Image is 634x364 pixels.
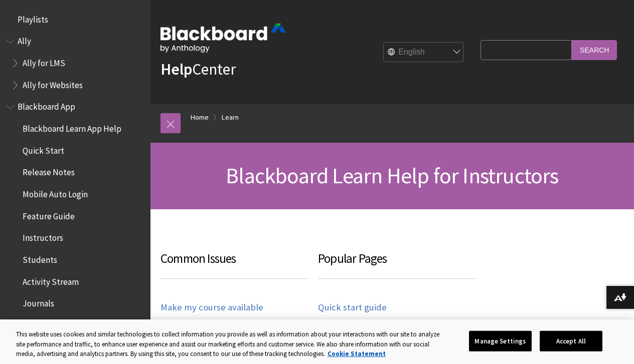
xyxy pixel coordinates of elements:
[23,77,83,90] span: Ally for Websites
[18,99,75,112] span: Blackboard App
[23,142,64,156] span: Quick Start
[18,33,31,47] span: Ally
[191,111,209,124] a: Home
[318,302,387,313] a: Quick start guide
[18,11,48,25] span: Playlists
[161,59,192,79] strong: Help
[16,329,444,359] div: This website uses cookies and similar technologies to collect information you provide as well as ...
[6,11,144,28] nav: Book outline for Playlists
[23,164,75,178] span: Release Notes
[469,330,532,351] button: Manage Settings
[23,230,63,243] span: Instructors
[572,40,617,60] input: Search
[540,330,602,351] button: Accept All
[226,162,558,189] span: Blackboard Learn Help for Instructors
[23,120,121,134] span: Blackboard Learn App Help
[318,249,475,279] h3: Popular Pages
[161,302,263,313] a: Make my course available
[384,43,464,63] select: Site Language Selector
[23,317,117,330] span: Courses and Organizations
[161,24,286,53] img: Blackboard by Anthology
[23,251,57,265] span: Students
[161,59,236,79] a: HelpCenter
[23,186,88,199] span: Mobile Auto Login
[6,33,144,94] nav: Book outline for Anthology Ally Help
[222,111,239,124] a: Learn
[23,295,54,309] span: Journals
[23,273,79,287] span: Activity Stream
[328,349,386,358] a: More information about your privacy, opens in a new tab
[161,249,308,279] h3: Common Issues
[23,55,65,68] span: Ally for LMS
[23,208,75,221] span: Feature Guide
